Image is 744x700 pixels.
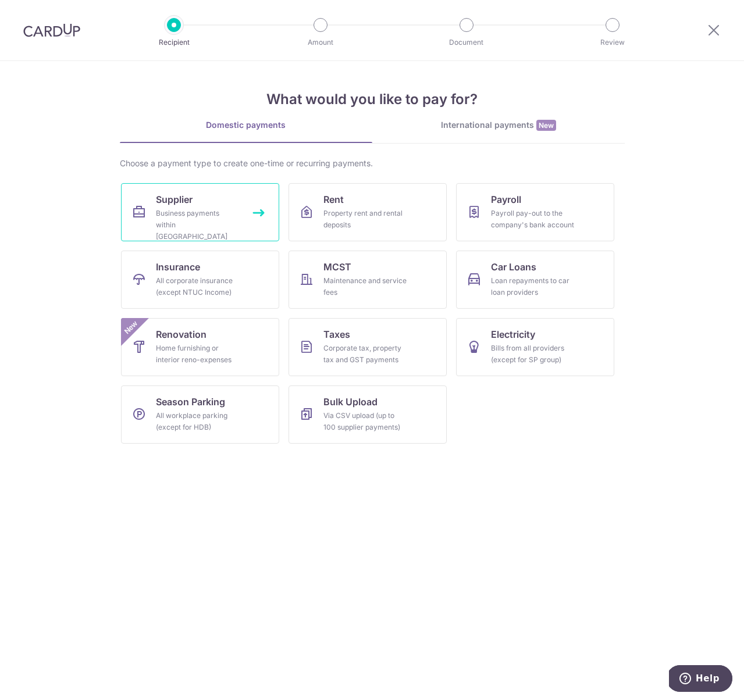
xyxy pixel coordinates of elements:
[456,318,614,376] a: ElectricityBills from all providers (except for SP group)
[669,665,732,694] iframe: Opens a widget where you can find more information
[323,342,407,366] div: Corporate tax, property tax and GST payments
[456,251,614,309] a: Car LoansLoan repayments to car loan providers
[120,89,625,110] h4: What would you like to pay for?
[536,120,556,131] span: New
[289,251,447,309] a: MCSTMaintenance and service fees
[323,410,407,433] div: Via CSV upload (up to 100 supplier payments)
[277,37,364,48] p: Amount
[372,119,625,131] div: International payments
[156,410,240,433] div: All workplace parking (except for HDB)
[121,385,279,444] a: Season ParkingAll workplace parking (except for HDB)
[323,395,378,409] span: Bulk Upload
[456,183,614,241] a: PayrollPayroll pay-out to the company's bank account
[491,342,575,366] div: Bills from all providers (except for SP group)
[423,37,510,48] p: Document
[491,327,535,341] span: Electricity
[156,395,225,409] span: Season Parking
[491,208,575,231] div: Payroll pay-out to the company's bank account
[131,37,217,48] p: Recipient
[323,260,351,274] span: MCST
[156,342,240,366] div: Home furnishing or interior reno-expenses
[569,37,656,48] p: Review
[323,327,350,341] span: Taxes
[156,208,240,242] div: Business payments within [GEOGRAPHIC_DATA]
[120,119,372,131] div: Domestic payments
[323,208,407,231] div: Property rent and rental deposits
[121,251,279,309] a: InsuranceAll corporate insurance (except NTUC Income)
[289,318,447,376] a: TaxesCorporate tax, property tax and GST payments
[120,158,625,169] div: Choose a payment type to create one-time or recurring payments.
[323,192,344,206] span: Rent
[491,192,521,206] span: Payroll
[27,8,51,19] span: Help
[156,327,207,341] span: Renovation
[491,260,536,274] span: Car Loans
[121,318,279,376] a: RenovationHome furnishing or interior reno-expensesNew
[156,192,193,206] span: Supplier
[289,385,447,444] a: Bulk UploadVia CSV upload (up to 100 supplier payments)
[121,183,279,241] a: SupplierBusiness payments within [GEOGRAPHIC_DATA]
[156,275,240,298] div: All corporate insurance (except NTUC Income)
[121,318,140,337] span: New
[323,275,407,298] div: Maintenance and service fees
[491,275,575,298] div: Loan repayments to car loan providers
[156,260,200,274] span: Insurance
[289,183,447,241] a: RentProperty rent and rental deposits
[23,23,80,37] img: CardUp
